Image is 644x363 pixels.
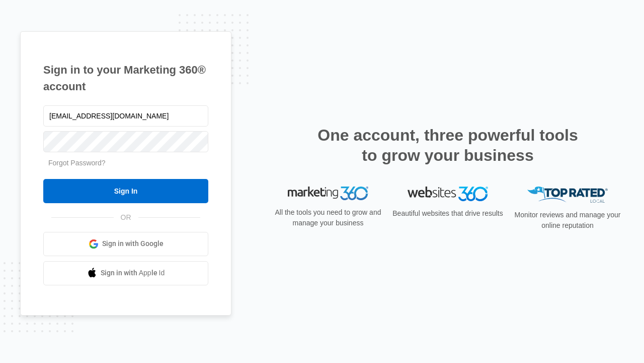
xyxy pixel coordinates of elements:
[43,179,208,203] input: Sign In
[43,261,208,285] a: Sign in with Apple Id
[511,210,624,231] p: Monitor reviews and manage your online reputation
[43,62,208,95] h1: Sign in to your Marketing 360® account
[408,187,488,201] img: Websites 360
[101,268,165,278] span: Sign in with Apple Id
[114,212,138,223] span: OR
[43,232,208,256] a: Sign in with Google
[102,238,164,249] span: Sign in with Google
[43,105,208,127] input: Email
[314,125,581,165] h2: One account, three powerful tools to grow your business
[391,208,504,219] p: Beautiful websites that drive results
[527,187,608,203] img: Top Rated Local
[288,187,368,201] img: Marketing 360
[272,207,384,228] p: All the tools you need to grow and manage your business
[48,159,106,167] a: Forgot Password?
